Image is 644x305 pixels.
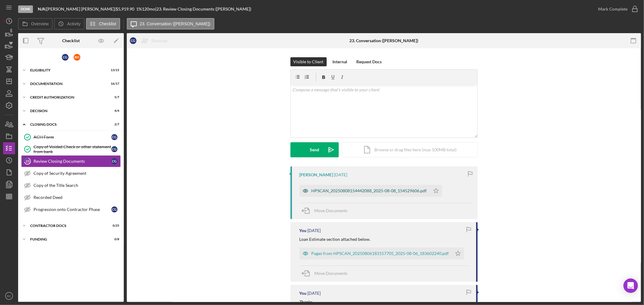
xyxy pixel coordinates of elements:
[34,183,120,188] div: Copy of the Title Search
[623,278,638,293] div: Open Intercom Messenger
[357,57,382,66] div: Request Docs
[108,96,119,99] div: 5 / 7
[333,57,348,66] div: Internal
[308,291,321,296] time: 2025-08-08 15:01
[127,18,214,30] button: 23. Conversation ([PERSON_NAME])
[300,228,307,233] div: You
[290,142,339,157] button: Send
[30,68,104,72] div: Eligibility
[127,35,174,47] button: CGReassign
[111,206,117,212] div: C G
[31,21,49,26] label: Overview
[34,207,111,212] div: Progression onto Contractor Phase
[30,96,104,99] div: CREDIT AUTHORIZATION
[108,109,119,113] div: 4 / 4
[38,6,45,11] b: N/A
[86,18,120,30] button: Checklist
[18,5,33,13] div: Done
[290,57,327,66] button: Visible to Client
[34,144,111,154] div: Copy of Voided Check or other statement from bank
[310,142,319,157] div: Send
[38,7,46,11] div: |
[598,3,627,15] div: Mark Complete
[21,179,121,191] a: Copy of the Title Search
[300,172,333,177] div: [PERSON_NAME]
[7,294,11,298] text: RC
[18,18,53,30] button: Overview
[108,224,119,228] div: 0 / 25
[99,21,116,26] label: Checklist
[111,158,117,164] div: C G
[312,251,449,256] div: Pages from HPSCAN_20250806183157705_2025-08-06_183602240.pdf
[54,18,84,30] button: Activity
[21,131,121,143] a: ACH FormCG
[300,266,354,281] button: Move Documents
[300,203,354,218] button: Move Documents
[30,109,104,113] div: Decision
[300,247,464,259] button: Pages from HPSCAN_20250806183157705_2025-08-06_183602240.pdf
[74,54,80,61] div: R H
[111,146,117,152] div: C G
[300,291,307,296] div: You
[34,159,111,164] div: Review Closing Documents
[46,7,116,11] div: [PERSON_NAME] [PERSON_NAME] |
[140,21,210,26] label: 23. Conversation ([PERSON_NAME])
[152,35,168,47] div: Reassign
[67,21,80,26] label: Activity
[350,38,418,43] div: 23. Conversation ([PERSON_NAME])
[21,203,121,215] a: Progression onto Contractor PhaseCG
[334,172,348,177] time: 2025-08-08 15:47
[3,290,15,302] button: RC
[21,191,121,203] a: Recorded Deed
[312,188,427,193] div: HPSCAN_20250808154442088_2025-08-08_154529606.pdf
[592,3,641,15] button: Mark Complete
[34,195,120,200] div: Recorded Deed
[315,208,348,213] span: Move Documents
[330,57,351,66] button: Internal
[130,37,136,44] div: C G
[308,228,321,233] time: 2025-08-08 15:04
[26,159,29,163] tspan: 23
[354,57,385,66] button: Request Docs
[108,68,119,72] div: 13 / 15
[136,7,142,11] div: 1 %
[108,237,119,241] div: 0 / 8
[34,171,120,176] div: Copy of Security Agreement
[34,135,111,140] div: ACH Form
[142,7,155,11] div: 120 mo
[21,167,121,179] a: Copy of Security Agreement
[116,7,136,11] div: $5,919.90
[315,271,348,276] span: Move Documents
[300,185,442,197] button: HPSCAN_20250808154442088_2025-08-08_154529606.pdf
[30,224,104,228] div: Contractor Docs
[62,54,69,61] div: C G
[30,82,104,86] div: Documentation
[21,155,121,167] a: 23Review Closing DocumentsCG
[62,38,80,43] div: Checklist
[293,57,324,66] div: Visible to Client
[111,134,117,140] div: C G
[300,236,371,243] p: Loan Estimate section attached below.
[30,237,104,241] div: Funding
[108,82,119,86] div: 16 / 17
[30,123,104,126] div: CLOSING DOCS
[21,143,121,155] a: Copy of Voided Check or other statement from bankCG
[155,7,251,11] div: | 23. Review Closing Documents ([PERSON_NAME])
[108,123,119,126] div: 2 / 7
